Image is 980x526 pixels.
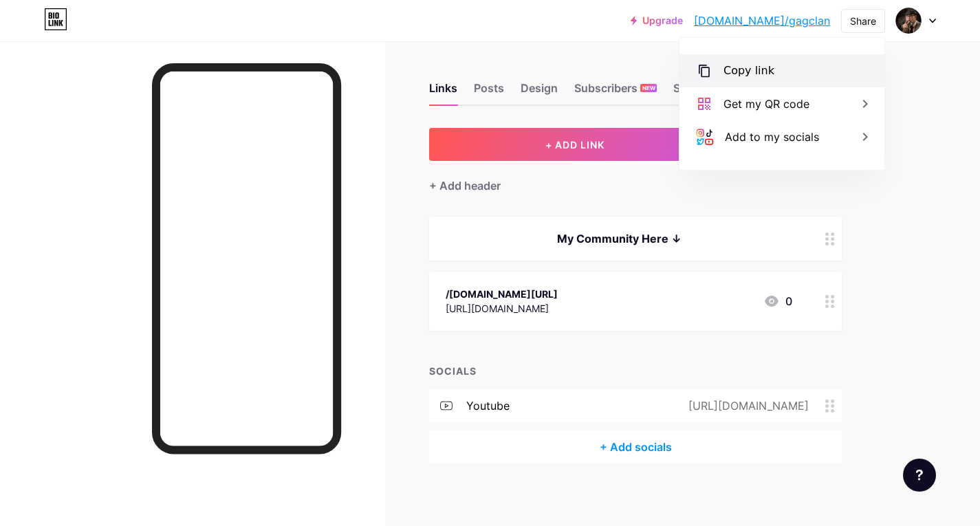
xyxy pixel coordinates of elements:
[446,230,792,247] div: My Community Here ↓
[725,129,819,145] div: Add to my socials
[466,397,510,414] div: youtube
[545,139,605,151] span: + ADD LINK
[574,80,657,105] div: Subscribers
[446,301,558,316] div: [URL][DOMAIN_NAME]
[474,80,504,105] div: Posts
[666,397,825,414] div: [URL][DOMAIN_NAME]
[429,430,842,463] div: + Add socials
[694,12,830,29] a: [DOMAIN_NAME]/gagclan
[850,14,876,28] div: Share
[642,84,655,92] span: NEW
[723,63,774,79] div: Copy link
[763,293,792,309] div: 0
[895,8,922,34] img: jemol22
[446,287,558,301] div: /[DOMAIN_NAME][URL]
[429,80,457,105] div: Links
[673,80,701,105] div: Stats
[429,364,842,378] div: SOCIALS
[723,96,809,112] div: Get my QR code
[521,80,558,105] div: Design
[631,15,683,26] a: Upgrade
[429,177,501,194] div: + Add header
[429,128,721,161] button: + ADD LINK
